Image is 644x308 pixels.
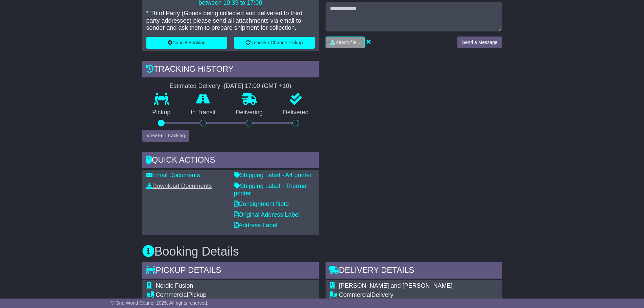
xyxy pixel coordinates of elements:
a: Shipping Label - Thermal printer [234,183,308,197]
div: [DATE] 17:00 (GMT +10) [224,82,291,90]
p: Delivered [273,109,319,116]
span: © One World Courier 2025. All rights reserved. [111,300,209,306]
p: In Transit [181,109,226,116]
button: View Full Tracking [142,130,189,142]
button: Cancel Booking [146,37,227,49]
a: Consignment Note [234,200,289,207]
span: Commercial [156,291,188,298]
div: Pickup [156,291,286,299]
button: Rebook / Change Pickup [234,37,315,49]
div: Estimated Delivery - [142,82,319,90]
div: Delivery Details [326,262,502,280]
button: Send a Message [457,37,502,48]
span: Commercial [339,291,372,298]
h3: Booking Details [142,245,502,258]
span: [PERSON_NAME] and [PERSON_NAME] [339,282,453,289]
p: Pickup [142,109,181,116]
p: Delivering [226,109,273,116]
p: * Third Party (Goods being collected and delivered to third party addresses) please send all atta... [146,10,315,32]
a: Download Documents [146,183,212,189]
a: Address Label [234,222,278,229]
div: Tracking history [142,61,319,79]
div: Pickup Details [142,262,319,280]
div: Quick Actions [142,152,319,170]
span: Nordic Fusion [156,282,193,289]
a: Email Documents [146,172,200,179]
a: Shipping Label - A4 printer [234,172,312,179]
div: Delivery [339,291,469,299]
a: Original Address Label [234,211,300,218]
